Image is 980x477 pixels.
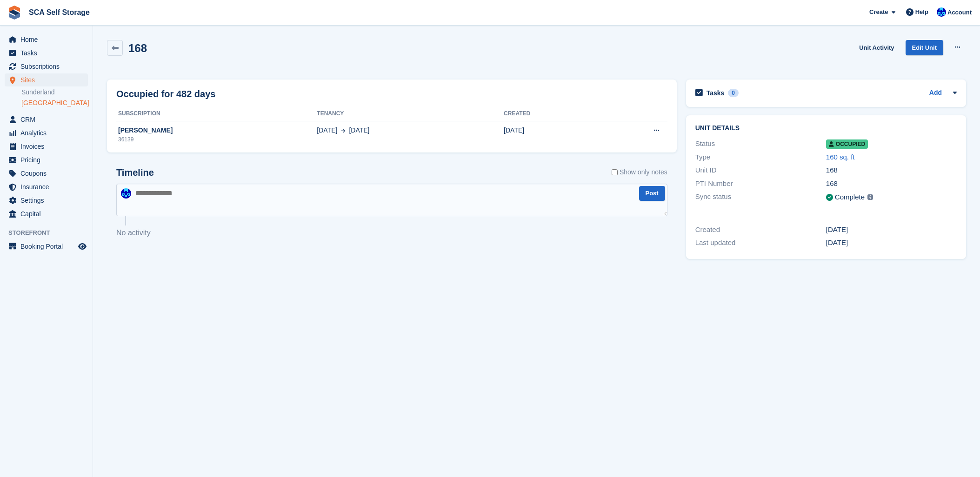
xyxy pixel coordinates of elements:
a: [GEOGRAPHIC_DATA] [21,99,88,107]
span: Insurance [20,180,76,193]
th: Subscription [116,106,317,121]
div: Type [695,152,826,163]
a: menu [5,126,88,139]
a: menu [5,140,88,153]
a: Sunderland [21,88,88,97]
span: [DATE] [317,126,337,135]
th: Tenancy [317,106,504,121]
a: menu [5,207,88,220]
a: Preview store [77,241,88,252]
span: Home [20,33,76,46]
div: 168 [826,165,957,176]
a: menu [5,46,88,60]
div: 168 [826,179,957,189]
th: Created [504,106,598,121]
h2: Timeline [116,167,154,178]
a: menu [5,167,88,180]
div: [DATE] [826,225,957,235]
h2: 168 [128,42,147,54]
a: menu [5,113,88,126]
div: Complete [835,192,865,203]
img: Kelly Neesham [937,7,946,17]
a: menu [5,153,88,166]
a: menu [5,240,88,253]
span: Settings [20,194,76,207]
div: 0 [728,89,739,97]
span: Capital [20,207,76,220]
h2: Occupied for 482 days [116,87,215,101]
a: menu [5,194,88,207]
h2: Unit details [695,125,957,132]
button: Post [639,186,665,201]
span: Booking Portal [20,240,76,253]
div: Sync status [695,192,826,203]
a: SCA Self Storage [25,5,93,20]
span: Occupied [826,139,868,149]
span: Storefront [8,228,93,238]
span: Analytics [20,126,76,139]
span: Coupons [20,167,76,180]
a: Unit Activity [855,40,898,55]
div: [PERSON_NAME] [116,126,317,135]
div: Unit ID [695,165,826,176]
div: Status [695,139,826,149]
p: No activity [116,227,667,238]
div: 36139 [116,135,317,144]
span: Subscriptions [20,60,76,73]
label: Show only notes [612,167,667,177]
span: Help [915,7,928,17]
h2: Tasks [707,89,725,97]
div: PTI Number [695,179,826,189]
a: menu [5,180,88,193]
span: Account [947,8,972,17]
span: Invoices [20,140,76,153]
a: menu [5,73,88,86]
div: [DATE] [826,238,957,248]
a: menu [5,60,88,73]
div: Last updated [695,238,826,248]
span: Create [869,7,888,17]
a: Edit Unit [906,40,943,55]
img: stora-icon-8386f47178a22dfd0bd8f6a31ec36ba5ce8667c1dd55bd0f319d3a0aa187defe.svg [7,6,21,20]
div: Created [695,225,826,235]
img: Kelly Neesham [121,188,131,199]
td: [DATE] [504,121,598,149]
img: icon-info-grey-7440780725fd019a000dd9b08b2336e03edf1995a4989e88bcd33f0948082b44.svg [867,194,873,200]
a: Add [929,88,942,99]
input: Show only notes [612,167,618,177]
span: Sites [20,73,76,86]
span: Pricing [20,153,76,166]
a: 160 sq. ft [826,153,855,161]
span: CRM [20,113,76,126]
span: [DATE] [349,126,369,135]
span: Tasks [20,46,76,60]
a: menu [5,33,88,46]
